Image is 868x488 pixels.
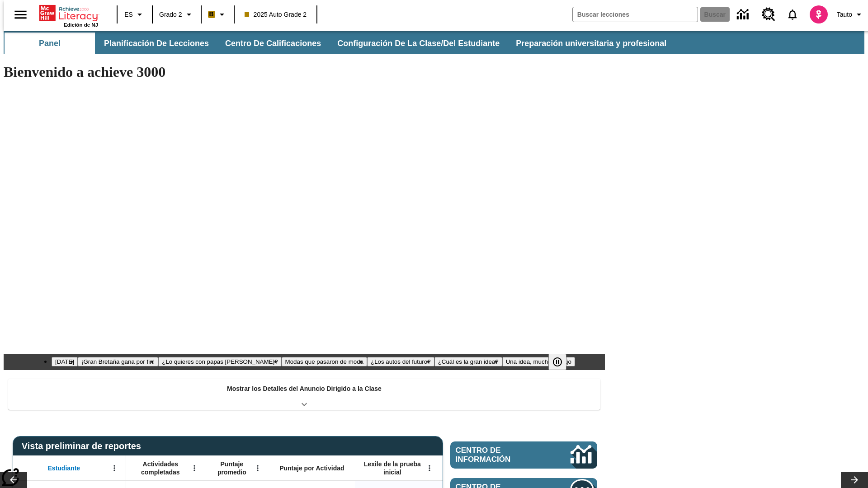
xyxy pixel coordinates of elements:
[209,9,214,20] span: B
[188,461,201,475] button: Abrir menú
[64,22,98,28] span: Edición de NJ
[282,357,367,366] button: Diapositiva 4 Modas que pasaron de moda
[210,460,254,476] span: Puntaje promedio
[8,379,600,410] div: Mostrar los Detalles del Anuncio Dirigido a la Clase
[159,10,182,19] span: Grado 2
[359,460,425,476] span: Lexile de la prueba inicial
[781,3,804,26] a: Notificaciones
[131,460,190,476] span: Actividades completadas
[509,33,674,54] button: Preparación universitaria y profesional
[78,357,158,366] button: Diapositiva 2 ¡Gran Bretaña gana por fin!
[548,354,576,370] div: Pausar
[279,464,344,472] span: Puntaje por Actividad
[502,357,575,366] button: Diapositiva 7 Una idea, mucho trabajo
[204,6,231,23] button: Boost El color de la clase es anaranjado claro. Cambiar el color de la clase.
[423,461,436,475] button: Abrir menú
[434,357,502,366] button: Diapositiva 6 ¿Cuál es la gran idea?
[158,357,281,366] button: Diapositiva 3 ¿Lo quieres con papas fritas?
[22,441,146,451] span: Vista preliminar de reportes
[52,357,78,366] button: Diapositiva 1 Día del Trabajo
[330,33,507,54] button: Configuración de la clase/del estudiante
[837,10,852,19] span: Tauto
[7,1,34,28] button: Abrir el menú lateral
[39,4,98,22] a: Portada
[48,464,80,472] span: Estudiante
[456,446,540,464] span: Centro de información
[4,64,605,80] h1: Bienvenido a achieve 3000
[756,2,781,27] a: Centro de recursos, Se abrirá en una pestaña nueva.
[124,10,133,19] span: ES
[4,31,864,54] div: Subbarra de navegación
[120,6,149,23] button: Lenguaje: ES, Selecciona un idioma
[97,33,216,54] button: Planificación de lecciones
[810,5,828,23] img: avatar image
[156,6,198,23] button: Grado: Grado 2, Elige un grado
[39,3,98,28] div: Portada
[108,461,121,475] button: Abrir menú
[227,384,382,394] p: Mostrar los Detalles del Anuncio Dirigido a la Clase
[450,441,597,469] a: Centro de información
[218,33,328,54] button: Centro de calificaciones
[841,472,868,488] button: Carrusel de lecciones, seguir
[833,6,868,23] button: Perfil/Configuración
[367,357,434,366] button: Diapositiva 5 ¿Los autos del futuro?
[245,10,307,19] span: 2025 Auto Grade 2
[5,33,95,54] button: Panel
[804,3,833,26] button: Escoja un nuevo avatar
[731,2,756,27] a: Centro de información
[548,354,566,370] button: Pausar
[251,461,264,475] button: Abrir menú
[4,33,675,54] div: Subbarra de navegación
[573,7,698,22] input: Buscar campo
